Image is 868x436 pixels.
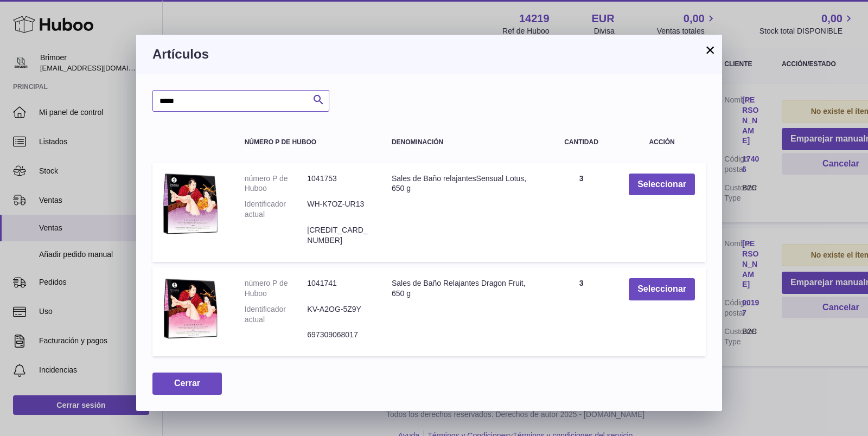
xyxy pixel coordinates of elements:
[629,278,695,300] button: Seleccionar
[307,199,370,220] dd: WH-K7OZ-UR13
[545,267,618,356] td: 3
[618,128,706,157] th: Acción
[307,174,370,194] dd: 1041753
[307,225,370,246] dd: [CREDIT_CARD_NUMBER]
[234,128,381,157] th: número P de Huboo
[629,174,695,196] button: Seleccionar
[307,330,370,340] dd: 697309068017
[163,278,218,339] img: Sales de Baño Relajantes Dragon Fruit, 650 g
[152,373,222,395] button: Cerrar
[152,46,706,63] h3: Artículos
[245,199,308,220] dt: Identificador actual
[245,304,308,325] dt: Identificador actual
[392,278,534,299] div: Sales de Baño Relajantes Dragon Fruit, 650 g
[392,174,534,194] div: Sales de Baño relajantesSensual Lotus, 650 g
[545,163,618,262] td: 3
[704,43,717,56] button: ×
[307,278,370,299] dd: 1041741
[545,128,618,157] th: Cantidad
[245,174,308,194] dt: número P de Huboo
[381,128,545,157] th: Denominación
[307,304,370,325] dd: KV-A2OG-5Z9Y
[245,278,308,299] dt: número P de Huboo
[174,379,200,388] span: Cerrar
[163,174,218,235] img: Sales de Baño relajantesSensual Lotus, 650 g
